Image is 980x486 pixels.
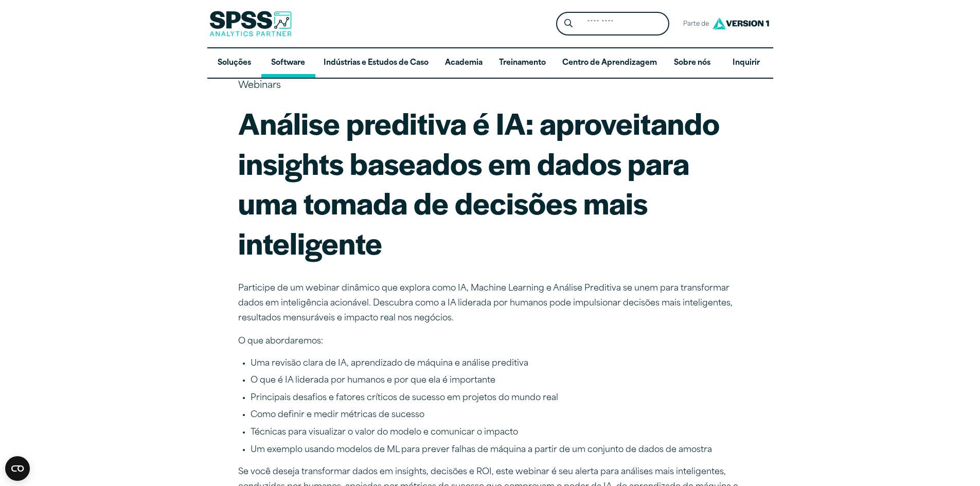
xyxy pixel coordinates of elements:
font: Como definir e medir métricas de sucesso [251,411,424,419]
a: Software [261,48,315,78]
font: . [434,190,436,199]
a: Academia [437,48,491,78]
font: Indústrias e Estudos de Caso [324,59,429,67]
font: Centro de Aprendizagem [562,59,657,67]
a: Centro de Aprendizagem [554,48,665,78]
font: Um exemplo usando modelos de ML para prever falhas de máquina a partir de um conjunto de dados de... [251,446,712,454]
a: Indústrias e Estudos de Caso [315,48,437,78]
font: Uma revisão clara de IA, aprendizado de máquina e análise preditiva [251,359,528,368]
font: Cargo [252,85,270,93]
font: Sobrenome [252,1,287,9]
a: Sobre nós [665,48,719,78]
font: Parte de [683,21,709,27]
img: Parceiro de análise SPSS [209,11,292,37]
font: Sobre nós [674,59,710,67]
svg: Ícone de lupa de pesquisa [564,19,573,28]
a: Inquirir [719,48,773,78]
form: Formulário de pesquisa de cabeçalho do site [556,12,669,36]
img: Logotipo da versão 1 [710,14,772,33]
font: Técnicas para visualizar o valor do modelo e comunicar o impacto [251,428,518,437]
a: Treinamento [491,48,554,78]
font: Inquirir [733,59,760,67]
font: Webinars [238,81,281,91]
nav: Versão desktop do menu principal do site [207,48,773,78]
font: Academia [445,59,483,67]
font: O que é IA liderada por humanos e por que ela é importante [251,376,495,385]
font: O que abordaremos: [238,337,323,346]
a: Política de Privacidade [361,190,434,199]
input: Concordo em permitir que a Versão 1 armazene e processe meus dados e envie comunicações.* [3,173,9,180]
font: Concordo em permitir que a Versão 1 armazene e processe meus dados e envie comunicações. [13,172,320,181]
font: Principais desafios e fatores críticos de sucesso em projetos do mundo real [251,394,558,402]
button: Abra o widget CMP [5,456,30,481]
font: Participe de um webinar dinâmico que explora como IA, Machine Learning e Análise Preditiva se une... [238,284,733,322]
font: Análise preditiva é IA: aproveitando insights baseados em dados para uma tomada de decisões mais ... [238,101,720,263]
font: Software [271,59,305,67]
font: Soluções [218,59,251,67]
font: Treinamento [499,59,546,67]
button: Ícone de lupa de pesquisa [559,14,578,33]
a: Soluções [207,48,261,78]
